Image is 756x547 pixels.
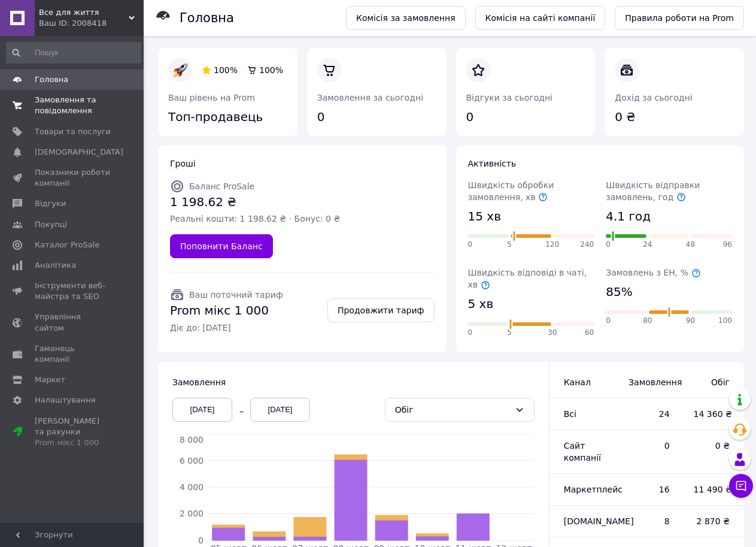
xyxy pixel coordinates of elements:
span: Інструменти веб-майстра та SEO [35,280,111,302]
span: Prom мікс 1 000 [170,302,283,319]
tspan: 4 000 [180,482,204,492]
span: 100% [214,65,238,75]
span: Налаштування [35,395,96,406]
span: 0 [606,316,611,326]
tspan: 2 000 [180,509,204,518]
div: [DATE] [172,398,232,422]
span: Товари та послуги [35,126,111,137]
span: Маркет [35,374,65,385]
span: Активність [468,159,517,168]
input: Пошук [6,42,141,64]
span: 0 ₴ [694,440,730,452]
span: 14 360 ₴ [694,408,730,420]
span: Швидкість обробки замовлення, хв [468,180,554,202]
span: Сайт компанії [564,441,601,463]
span: 0 [468,328,473,338]
span: Головна [35,74,68,85]
span: Швидкість відправки замовлень, год [606,180,700,202]
span: [DOMAIN_NAME] [564,516,634,526]
span: Канал [564,377,591,387]
div: Ваш ID: 2008418 [39,18,144,29]
a: Комісія на сайті компанії [475,6,606,30]
button: Чат з покупцем [729,474,753,498]
span: 8 [629,515,669,527]
span: 0 [468,240,473,250]
tspan: 8 000 [180,435,204,445]
a: Поповнити Баланс [170,234,273,258]
span: 120 [545,240,559,250]
span: [PERSON_NAME] та рахунки [35,416,111,449]
span: 24 [629,408,669,420]
span: Показники роботи компанії [35,167,111,189]
span: Покупці [35,219,67,230]
span: 2 870 ₴ [694,515,730,527]
span: 100 [718,316,732,326]
span: Ваш поточний тариф [189,290,283,300]
div: [DATE] [250,398,310,422]
span: 11 490 ₴ [694,483,730,495]
span: 80 [643,316,652,326]
a: Комісія за замовлення [346,6,466,30]
span: [DEMOGRAPHIC_DATA] [35,147,123,158]
span: 90 [686,316,695,326]
span: Діє до: [DATE] [170,322,283,334]
span: 85% [606,283,632,301]
div: Prom мікс 1 000 [35,437,111,448]
a: Правила роботи на Prom [615,6,744,30]
span: Все для життя [39,7,129,18]
h1: Головна [180,11,234,25]
span: 5 [507,240,512,250]
span: 48 [686,240,695,250]
span: 60 [585,328,594,338]
span: Каталог ProSale [35,240,99,250]
span: 4.1 год [606,208,651,225]
tspan: 6 000 [180,455,204,465]
span: Замовлення [172,377,226,387]
span: 100% [259,65,283,75]
span: Швидкість відповіді в чаті, хв [468,268,587,289]
span: 96 [723,240,732,250]
span: Обіг [694,376,730,388]
span: 16 [629,483,669,495]
span: 15 хв [468,208,501,225]
span: 1 198.62 ₴ [170,194,340,211]
span: Відгуки [35,198,66,209]
span: Маркетплейс [564,485,623,494]
span: 5 хв [468,295,494,313]
span: 0 [606,240,611,250]
span: 0 [629,440,669,452]
span: Всi [564,409,576,419]
a: Продовжити тариф [327,298,435,322]
span: 30 [548,328,557,338]
div: Обіг [395,403,510,416]
tspan: 0 [198,536,204,545]
span: Реальні кошти: 1 198.62 ₴ · Бонус: 0 ₴ [170,213,340,225]
span: 24 [643,240,652,250]
span: Аналітика [35,260,76,271]
span: Замовлення [629,376,669,388]
span: Гроші [170,159,196,168]
span: Замовлення та повідомлення [35,95,111,116]
span: Гаманець компанії [35,343,111,365]
span: Баланс ProSale [189,182,254,191]
span: 5 [507,328,512,338]
span: 240 [580,240,594,250]
span: Замовлень з ЕН, % [606,268,700,277]
span: Управління сайтом [35,312,111,333]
